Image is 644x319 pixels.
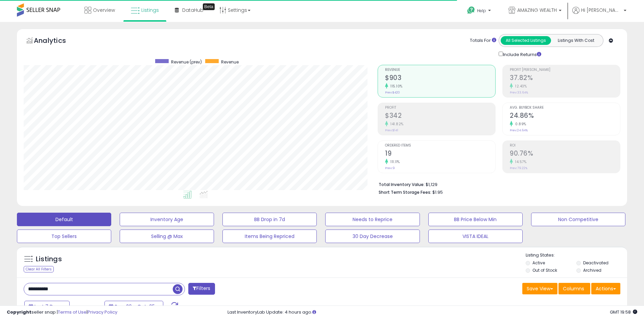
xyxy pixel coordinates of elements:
i: Get Help [467,6,475,15]
button: All Selected Listings [501,36,551,45]
span: DataHub [182,7,204,14]
strong: Copyright [7,309,31,315]
div: Last InventoryLab Update: 4 hours ago. [228,309,637,316]
button: Inventory Age [120,213,214,226]
span: Compared to: [71,304,102,310]
span: AMAZING WEALTH [517,7,557,14]
button: Save View [522,283,557,294]
div: Include Returns [494,50,549,58]
span: Profit [PERSON_NAME] [510,68,620,72]
label: Deactivated [583,260,609,266]
button: Sep-29 - Oct-05 [104,301,163,312]
span: Sep-29 - Oct-05 [115,303,155,310]
small: 12.43% [513,84,527,89]
small: Prev: $141 [385,128,398,132]
div: seller snap | | [7,309,117,316]
small: Prev: 33.64% [510,90,528,95]
span: 2025-10-13 19:58 GMT [610,309,637,315]
span: Hi [PERSON_NAME] [581,7,622,14]
span: Ordered Items [385,144,495,148]
span: Columns [563,285,584,292]
div: Totals For [470,37,496,44]
button: Listings With Cost [551,36,601,45]
span: Last 7 Days [34,303,61,310]
a: Terms of Use [58,309,87,315]
button: 30 Day Decrease [325,230,420,243]
small: 141.82% [388,122,404,127]
button: Columns [558,283,590,294]
button: Default [17,213,111,226]
small: Prev: 24.64% [510,128,528,132]
h2: 24.86% [510,112,620,121]
span: $1.95 [432,189,443,195]
div: Tooltip anchor [203,3,215,10]
small: Prev: $420 [385,90,400,95]
small: 115.10% [388,84,403,89]
span: Revenue (prev) [171,59,202,65]
button: Items Being Repriced [222,230,317,243]
h5: Listings [36,255,62,264]
h2: 37.82% [510,74,620,83]
b: Total Inventory Value: [379,182,425,187]
label: Archived [583,267,601,273]
a: Help [462,1,498,22]
button: Last 7 Days [24,301,70,312]
span: ROI [510,144,620,148]
button: Non Competitive [531,213,625,226]
span: Overview [93,7,115,14]
a: Hi [PERSON_NAME] [572,7,626,22]
button: Actions [591,283,620,294]
p: Listing States: [526,252,627,259]
button: Filters [188,283,215,295]
label: Out of Stock [532,267,557,273]
span: Profit [385,106,495,110]
small: 0.89% [513,122,526,127]
span: Revenue [221,59,239,65]
small: Prev: 79.22% [510,166,527,170]
button: BB Price Below Min [428,213,523,226]
button: Needs to Reprice [325,213,420,226]
button: VISTA IDEAL [428,230,523,243]
h2: 19 [385,150,495,159]
small: 111.11% [388,159,400,164]
small: 14.57% [513,159,526,164]
li: $1,129 [379,180,615,188]
span: Help [477,8,486,14]
span: Listings [141,7,159,14]
button: BB Drop in 7d [222,213,317,226]
b: Short Term Storage Fees: [379,189,431,195]
h2: $342 [385,112,495,121]
span: Avg. Buybox Share [510,106,620,110]
button: Top Sellers [17,230,111,243]
a: Privacy Policy [88,309,117,315]
h2: 90.76% [510,150,620,159]
button: Selling @ Max [120,230,214,243]
small: Prev: 9 [385,166,395,170]
h5: Analytics [34,36,79,47]
span: Revenue [385,68,495,72]
label: Active [532,260,545,266]
h2: $903 [385,74,495,83]
div: Clear All Filters [24,266,54,272]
